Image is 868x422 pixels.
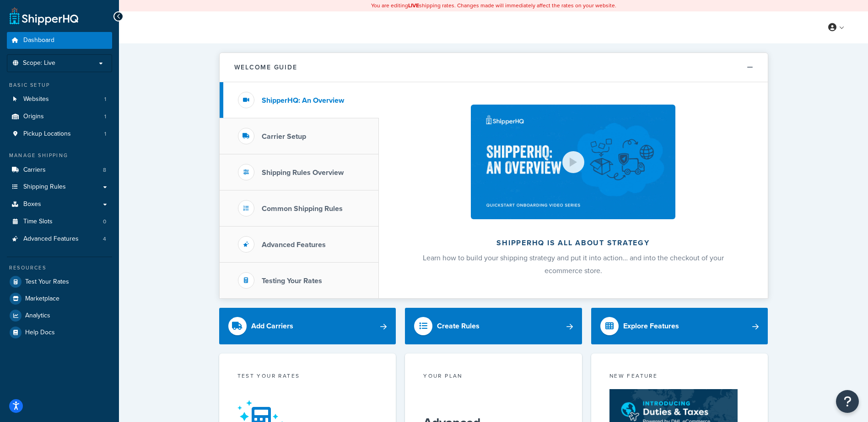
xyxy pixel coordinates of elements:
[262,132,306,141] h3: Carrier Setup
[23,95,49,103] span: Websites
[25,312,50,320] span: Analytics
[408,1,419,10] b: LIVE
[7,324,112,341] a: Help Docs
[23,183,66,191] span: Shipping Rules
[104,130,106,138] span: 1
[262,169,344,177] h3: Shipping Rules Overview
[262,205,343,213] h3: Common Shipping Rules
[103,218,106,226] span: 0
[219,308,396,344] a: Add Carriers
[471,105,675,219] img: ShipperHQ is all about strategy
[262,96,344,105] h3: ShipperHQ: An Overview
[104,113,106,121] span: 1
[251,320,293,332] div: Add Carriers
[403,239,744,247] h2: ShipperHQ is all about strategy
[104,95,106,103] span: 1
[103,235,106,243] span: 4
[7,179,112,195] a: Shipping Rules
[7,32,112,49] a: Dashboard
[423,372,564,382] div: Your Plan
[836,390,859,413] button: Open Resource Center
[7,196,112,213] a: Boxes
[23,37,54,44] span: Dashboard
[7,213,112,230] li: Time Slots
[7,91,112,108] a: Websites1
[23,130,71,138] span: Pickup Locations
[591,308,768,344] a: Explore Features
[423,253,724,276] span: Learn how to build your shipping strategy and put it into action… and into the checkout of your e...
[25,329,55,337] span: Help Docs
[7,274,112,290] a: Test Your Rates
[7,264,112,272] div: Resources
[7,108,112,125] li: Origins
[7,213,112,230] a: Time Slots0
[237,372,378,382] div: Test your rates
[7,152,112,159] div: Manage Shipping
[7,162,112,179] li: Carriers
[7,231,112,248] li: Advanced Features
[25,278,69,286] span: Test Your Rates
[609,372,750,382] div: New Feature
[103,166,106,174] span: 8
[23,113,44,121] span: Origins
[623,320,679,332] div: Explore Features
[437,320,480,332] div: Create Rules
[262,241,326,249] h3: Advanced Features
[7,81,112,89] div: Basic Setup
[405,308,582,344] a: Create Rules
[7,290,112,307] a: Marketplace
[7,108,112,125] a: Origins1
[7,162,112,179] a: Carriers8
[7,231,112,248] a: Advanced Features4
[7,307,112,324] a: Analytics
[23,200,41,208] span: Boxes
[7,126,112,142] li: Pickup Locations
[7,126,112,142] a: Pickup Locations1
[7,91,112,108] li: Websites
[23,218,53,226] span: Time Slots
[25,295,59,303] span: Marketplace
[23,235,79,243] span: Advanced Features
[220,53,768,82] button: Welcome Guide
[23,59,55,67] span: Scope: Live
[262,277,322,285] h3: Testing Your Rates
[234,64,297,71] h2: Welcome Guide
[23,166,46,174] span: Carriers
